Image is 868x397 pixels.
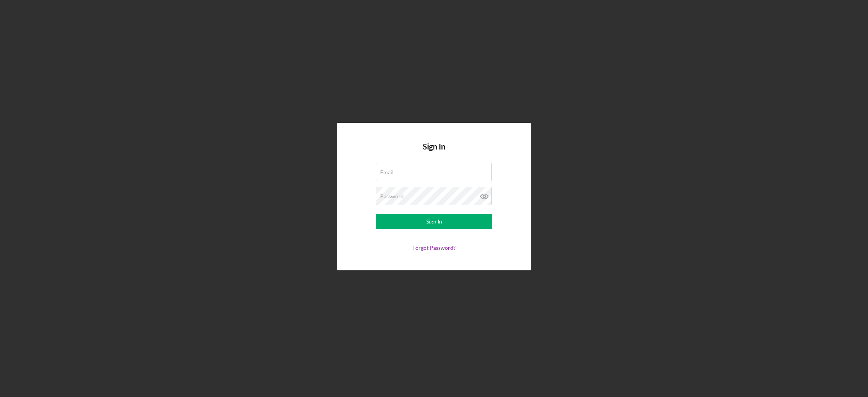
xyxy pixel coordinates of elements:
[426,214,442,229] div: Sign In
[376,214,492,229] button: Sign In
[380,193,404,199] label: Password
[380,169,394,175] label: Email
[423,142,445,163] h4: Sign In
[412,244,456,251] a: Forgot Password?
